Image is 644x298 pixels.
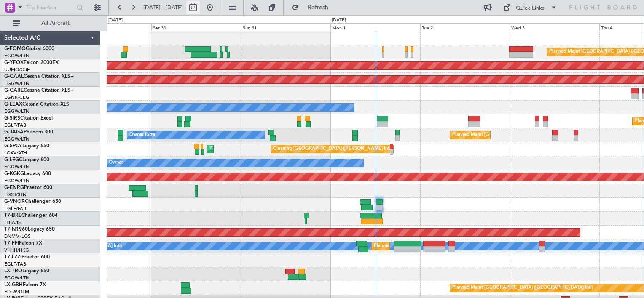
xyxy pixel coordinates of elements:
a: EGLF/FAB [4,261,26,267]
span: All Aircraft [22,20,89,26]
a: G-SIRSCitation Excel [4,116,53,121]
div: Planned Maint [GEOGRAPHIC_DATA] ([GEOGRAPHIC_DATA] Intl) [452,282,593,294]
div: Quick Links [516,4,545,13]
a: G-VNORChallenger 650 [4,199,61,204]
a: UUMO/OSF [4,67,30,73]
div: Mon 1 [330,23,420,31]
a: EGGW/LTN [4,80,30,87]
span: G-YFOX [4,60,24,65]
a: G-KGKGLegacy 600 [4,171,51,176]
a: LX-GBHFalcon 7X [4,282,46,287]
a: EGGW/LTN [4,275,30,281]
span: G-SIRS [4,116,20,121]
a: G-YFOXFalcon 2000EX [4,60,59,65]
a: EGGW/LTN [4,53,30,59]
div: Owner Ibiza [129,129,155,141]
a: EGLF/FAB [4,205,26,212]
div: Planned Maint [GEOGRAPHIC_DATA] ([GEOGRAPHIC_DATA] Intl) [374,240,515,253]
a: T7-BREChallenger 604 [4,213,58,218]
span: G-GAAL [4,74,24,79]
a: G-ENRGPraetor 600 [4,185,52,190]
a: EGNR/CEG [4,94,30,101]
span: T7-BRE [4,213,21,218]
a: EGGW/LTN [4,164,30,170]
span: G-JAGA [4,130,24,135]
button: All Aircraft [9,16,91,30]
a: DNMM/LOS [4,233,30,239]
span: G-SPCY [4,144,22,149]
div: Cleaning [GEOGRAPHIC_DATA] ([PERSON_NAME] Intl) [273,143,392,155]
span: LX-TRO [4,269,22,274]
a: T7-FFIFalcon 7X [4,241,42,246]
a: VHHH/HKG [4,247,29,253]
a: EDLW/DTM [4,289,29,295]
a: T7-N1960Legacy 650 [4,227,55,232]
span: G-LEAX [4,102,22,107]
a: LX-TROLegacy 650 [4,269,49,274]
div: Fri 29 [62,23,151,31]
div: Sun 31 [241,23,330,31]
a: G-LEGCLegacy 600 [4,157,49,162]
div: Planned Maint [GEOGRAPHIC_DATA] ([GEOGRAPHIC_DATA]) [452,129,585,141]
div: [DATE] [108,17,123,24]
a: EGLF/FAB [4,122,26,128]
span: G-GARE [4,88,24,93]
button: Refresh [288,1,338,14]
span: G-LEGC [4,157,22,162]
div: Tue 2 [420,23,510,31]
a: LGAV/ATH [4,150,27,156]
div: Owner [109,157,123,169]
button: Quick Links [499,1,561,14]
a: G-FOMOGlobal 6000 [4,46,54,51]
span: LX-GBH [4,282,23,287]
span: G-ENRG [4,185,24,190]
span: [DATE] - [DATE] [143,4,183,11]
span: T7-FFI [4,241,19,246]
a: EGGW/LTN [4,136,30,142]
div: Planned Maint Athens ([PERSON_NAME] Intl) [209,143,306,155]
div: [DATE] [332,17,346,24]
span: G-FOMO [4,46,26,51]
a: G-GARECessna Citation XLS+ [4,88,74,93]
span: T7-LZZI [4,255,21,260]
a: EGGW/LTN [4,108,30,114]
div: Sat 30 [151,23,241,31]
a: T7-LZZIPraetor 600 [4,255,50,260]
a: G-LEAXCessna Citation XLS [4,102,69,107]
a: LTBA/ISL [4,219,23,226]
span: T7-N1960 [4,227,28,232]
a: G-SPCYLegacy 650 [4,144,49,149]
a: EGGW/LTN [4,178,30,184]
a: EGSS/STN [4,192,27,198]
span: G-KGKG [4,171,24,176]
span: Refresh [301,5,336,11]
a: G-JAGAPhenom 300 [4,130,53,135]
div: Wed 3 [510,23,599,31]
a: G-GAALCessna Citation XLS+ [4,74,74,79]
input: Trip Number [26,1,74,14]
span: G-VNOR [4,199,25,204]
